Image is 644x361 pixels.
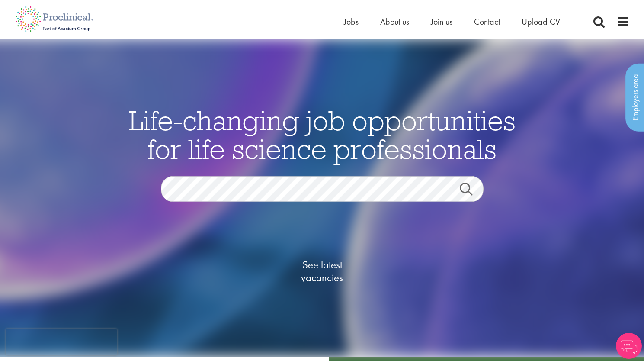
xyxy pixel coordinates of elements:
a: About us [380,16,409,27]
a: Contact [474,16,500,27]
a: Jobs [344,16,359,27]
iframe: reCAPTCHA [6,329,117,355]
span: Life-changing job opportunities for life science professionals [129,103,516,166]
a: Join us [431,16,452,27]
a: See latestvacancies [279,223,365,319]
a: Upload CV [522,16,560,27]
img: Chatbot [616,333,642,359]
a: Job search submit button [453,182,490,200]
span: See latest vacancies [279,258,365,284]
